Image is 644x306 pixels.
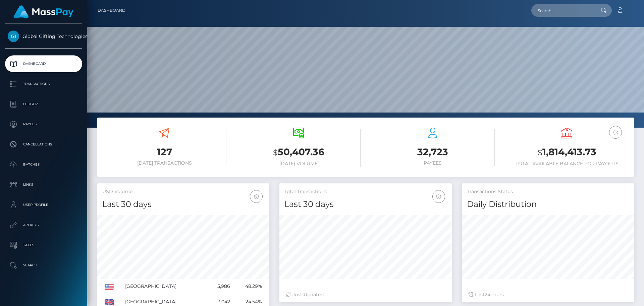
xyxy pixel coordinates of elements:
p: Taxes [8,240,79,250]
td: [GEOGRAPHIC_DATA] [123,279,206,294]
h6: [DATE] Volume [236,161,361,167]
span: 24 [485,292,490,298]
h3: 1,814,413.73 [505,145,629,159]
a: Transactions [5,76,82,92]
h6: Total Available Balance for Payouts [505,161,629,167]
div: Just Updated [286,291,445,298]
p: Links [8,180,79,190]
h5: Total Transactions [284,188,446,195]
td: 48.29% [232,279,265,294]
td: 5,986 [206,279,232,294]
h4: Last 30 days [284,199,446,210]
a: Dashboard [5,55,82,72]
input: Search... [531,4,594,17]
a: API Keys [5,217,82,233]
p: Payees [8,119,79,129]
div: Last hours [469,291,627,298]
p: Dashboard [8,59,79,69]
p: Search [8,260,79,270]
a: User Profile [5,196,82,213]
p: Ledger [8,99,79,109]
span: Global Gifting Technologies Inc [5,33,82,39]
p: User Profile [8,200,79,210]
a: Taxes [5,237,82,254]
small: $ [538,148,542,157]
img: US.png [105,284,114,290]
a: Dashboard [98,3,125,17]
h4: Last 30 days [102,199,264,210]
h5: USD Volume [102,188,264,195]
h3: 127 [102,145,226,159]
small: $ [273,148,278,157]
p: API Keys [8,220,79,230]
a: Search [5,257,82,274]
a: Batches [5,156,82,173]
a: Ledger [5,96,82,113]
p: Transactions [8,79,79,89]
h3: 32,723 [371,145,495,159]
a: Payees [5,116,82,133]
h6: Payees [371,160,495,166]
p: Cancellations [8,139,79,149]
img: Global Gifting Technologies Inc [8,31,19,42]
h6: [DATE] Transactions [102,160,226,166]
img: MassPay Logo [14,5,73,18]
img: GB.png [105,299,114,305]
h4: Daily Distribution [467,199,629,210]
a: Links [5,176,82,193]
p: Batches [8,160,79,170]
h5: Transactions Status [467,188,629,195]
a: Cancellations [5,136,82,153]
h3: 50,407.36 [236,145,361,159]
